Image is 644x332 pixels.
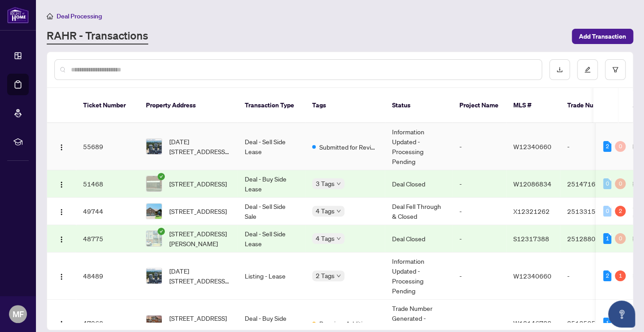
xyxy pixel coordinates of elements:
[58,144,65,151] img: Logo
[385,123,452,170] td: Information Updated - Processing Pending
[603,233,611,244] div: 1
[336,236,341,241] span: down
[615,233,626,244] div: 0
[577,59,598,80] button: edit
[319,142,378,152] span: Submitted for Review
[76,252,139,300] td: 48489
[76,225,139,252] td: 48775
[158,173,165,180] span: check-circle
[76,123,139,170] td: 55689
[336,181,341,186] span: down
[513,180,551,188] span: W12086834
[169,266,230,286] span: [DATE][STREET_ADDRESS][DATE]
[76,198,139,225] td: 49744
[76,170,139,198] td: 51468
[58,273,65,280] img: Logo
[560,198,623,225] td: 2513315
[452,225,506,252] td: -
[169,179,227,189] span: [STREET_ADDRESS]
[76,88,139,123] th: Ticket Number
[560,225,623,252] td: 2512880
[316,178,335,189] span: 3 Tags
[560,252,623,300] td: -
[615,270,626,281] div: 1
[146,268,162,283] img: thumbnail-img
[169,206,227,216] span: [STREET_ADDRESS]
[238,225,305,252] td: Deal - Sell Side Lease
[603,206,611,217] div: 0
[316,233,335,243] span: 4 Tags
[47,13,53,19] span: home
[54,231,69,246] button: Logo
[316,270,335,281] span: 2 Tags
[572,29,633,44] button: Add Transaction
[146,204,162,219] img: thumbnail-img
[139,88,238,123] th: Property Address
[58,236,65,243] img: Logo
[238,123,305,170] td: Deal - Sell Side Lease
[58,181,65,188] img: Logo
[336,274,341,278] span: down
[305,88,385,123] th: Tags
[238,88,305,123] th: Transaction Type
[385,198,452,225] td: Deal Fell Through & Closed
[385,170,452,198] td: Deal Closed
[603,270,611,281] div: 2
[612,66,618,73] span: filter
[513,272,551,280] span: W12340660
[54,269,69,283] button: Logo
[513,142,551,151] span: W12340660
[452,170,506,198] td: -
[452,198,506,225] td: -
[605,59,626,80] button: filter
[513,207,550,215] span: X12321262
[385,225,452,252] td: Deal Closed
[452,123,506,170] td: -
[336,209,341,213] span: down
[615,141,626,152] div: 0
[513,235,549,243] span: S12317388
[560,88,623,123] th: Trade Number
[603,141,611,152] div: 2
[238,252,305,300] td: Listing - Lease
[146,139,162,154] img: thumbnail-img
[513,319,551,327] span: W12146728
[54,177,69,191] button: Logo
[58,208,65,216] img: Logo
[13,308,24,320] span: MF
[556,66,563,73] span: download
[452,252,506,300] td: -
[615,206,626,217] div: 2
[169,137,230,156] span: [DATE][STREET_ADDRESS][DATE]
[560,170,623,198] td: 2514716
[146,176,162,191] img: thumbnail-img
[319,319,378,328] span: Requires Additional Docs
[385,252,452,300] td: Information Updated - Processing Pending
[54,139,69,154] button: Logo
[579,29,626,44] span: Add Transaction
[603,178,611,189] div: 0
[58,320,65,328] img: Logo
[57,12,102,20] span: Deal Processing
[316,206,335,216] span: 4 Tags
[584,66,591,73] span: edit
[158,228,165,235] span: check-circle
[560,123,623,170] td: -
[7,7,29,23] img: logo
[608,301,635,328] button: Open asap
[54,204,69,218] button: Logo
[506,88,560,123] th: MLS #
[238,198,305,225] td: Deal - Sell Side Sale
[146,315,162,331] img: thumbnail-img
[385,88,452,123] th: Status
[146,231,162,246] img: thumbnail-img
[169,229,230,248] span: [STREET_ADDRESS][PERSON_NAME]
[238,170,305,198] td: Deal - Buy Side Lease
[615,178,626,189] div: 0
[47,28,148,44] a: RAHR - Transactions
[452,88,506,123] th: Project Name
[54,316,69,330] button: Logo
[549,59,570,80] button: download
[603,318,611,328] div: 1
